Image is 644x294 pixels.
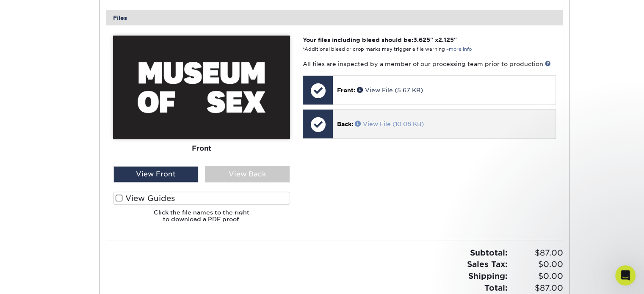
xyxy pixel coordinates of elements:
span: $87.00 [510,282,563,294]
span: $0.00 [510,258,563,270]
iframe: Intercom live chat [615,265,636,286]
a: View File (10.08 KB) [355,121,424,127]
iframe: Google Customer Reviews [2,268,72,291]
strong: Sales Tax: [467,259,508,269]
span: Back: [337,121,353,127]
h6: Click the file names to the right to download a PDF proof. [113,209,290,230]
a: View File (5.67 KB) [357,87,423,93]
div: Front [113,139,290,158]
span: $0.00 [510,270,563,282]
small: *Additional bleed or crop marks may trigger a file warning – [303,47,472,52]
span: Front: [337,87,355,93]
strong: Total: [484,283,508,292]
p: All files are inspected by a member of our processing team prior to production. [303,60,556,68]
span: 2.125 [438,36,454,43]
span: $87.00 [510,247,563,259]
div: Files [106,10,563,25]
strong: Your files including bleed should be: " x " [303,36,457,43]
a: more info [449,47,472,52]
label: View Guides [113,192,290,205]
div: View Front [113,166,198,182]
strong: Subtotal: [470,248,508,257]
div: View Back [205,166,290,182]
span: 3.625 [413,36,430,43]
strong: Shipping: [468,271,508,280]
